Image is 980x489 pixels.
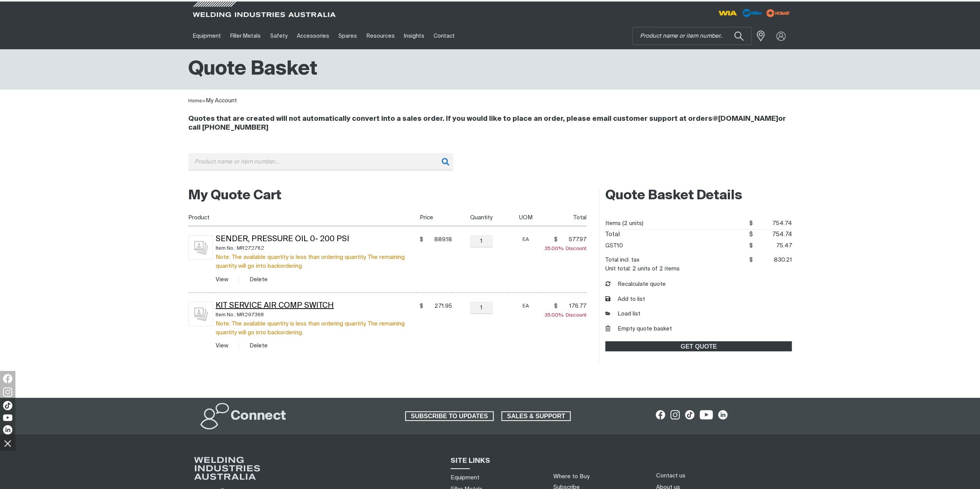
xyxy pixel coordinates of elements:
span: SALES & SUPPORT [502,411,570,421]
dt: Items (2 units) [605,218,643,229]
span: 176.77 [560,302,586,310]
button: Empty quote basket [605,325,672,334]
a: SUBSCRIBE TO UPDATES [405,411,494,421]
span: $ [749,232,753,238]
span: SUBSCRIBE TO UPDATES [406,411,493,421]
a: Equipment [188,23,226,49]
h4: Quotes that are created will not automatically convert into a sales order. If you would like to p... [188,115,792,132]
div: EA [511,302,541,310]
a: @[DOMAIN_NAME] [712,115,778,122]
span: GET QUOTE [606,341,791,351]
th: Price [417,209,452,226]
a: Kit Service Air Comp Switch [216,302,334,310]
button: Search products [726,27,752,45]
dt: Unit total: 2 units of 2 items [605,266,680,272]
dt: Total [605,230,620,240]
dt: GST10 [605,240,623,252]
a: Equipment [451,474,479,482]
div: Note: The available quantity is less than ordering quantity. The remaining quantity will go into ... [216,253,417,270]
span: $ [749,243,753,249]
span: 577.97 [560,236,586,244]
span: > [202,98,206,103]
h2: Connect [231,408,286,425]
button: Add to list [605,295,645,304]
span: 35.00% [544,246,566,251]
a: SALES & SUPPORT [501,411,571,421]
span: 75.47 [753,240,792,252]
button: Delete Kit Service Air Comp Switch [250,341,268,350]
a: View Kit Service Air Comp Switch [216,343,228,349]
span: 271.95 [425,302,452,310]
span: $ [419,302,423,310]
img: TikTok [3,401,12,410]
div: Item No.: MR272762 [216,244,417,253]
a: Home [188,98,202,103]
span: 889.18 [425,236,452,244]
h2: Quote Basket Details [605,187,792,204]
span: Discount [544,246,586,251]
img: Facebook [3,374,12,383]
img: YouTube [3,414,12,421]
a: Spares [334,23,362,49]
a: Accessories [292,23,334,49]
span: $ [749,257,753,263]
a: Contact us [656,472,685,480]
input: Product name or item number... [633,27,751,45]
span: 754.74 [753,230,792,240]
input: Product name or item number... [188,153,453,170]
span: 830.21 [753,254,792,266]
th: Total [541,209,587,226]
img: Instagram [3,387,12,397]
span: $ [749,220,753,226]
a: Filler Metals [226,23,265,49]
span: $ [554,302,557,310]
a: Safety [265,23,292,49]
img: LinkedIn [3,425,12,434]
div: Item No.: MR297368 [216,310,417,319]
span: Discount [544,313,586,318]
div: EA [511,235,541,244]
img: miller [764,7,792,19]
th: UOM [508,209,541,226]
a: Insights [399,23,429,49]
a: View Sender, Pressure Oil 0- 200 PSI [216,277,228,282]
nav: Main [188,23,641,49]
a: Load list [605,310,640,319]
h2: My Quote Cart [188,187,587,204]
img: No image for this product [188,302,213,326]
th: Quantity [452,209,508,226]
span: SITE LINKS [451,457,490,464]
a: Sender, Pressure Oil 0- 200 PSI [216,235,349,243]
span: 754.74 [753,218,792,229]
a: Contact [429,23,459,49]
img: hide socials [1,437,14,450]
button: Recalculate quote [605,280,666,289]
span: $ [419,236,423,244]
div: Product or group for quick order [188,153,792,182]
a: GET QUOTE [605,341,792,351]
div: Note: The available quantity is less than ordering quantity. The remaining quantity will go into ... [216,319,417,337]
dt: Total incl. tax [605,254,640,266]
span: 35.00% [544,313,566,318]
a: Where to Buy [553,474,590,479]
img: No image for this product [188,235,213,260]
span: $ [554,236,557,244]
h1: Quote Basket [188,57,317,82]
button: Delete Sender, Pressure Oil 0- 200 PSI [250,275,268,284]
a: Resources [362,23,399,49]
a: My Account [206,98,237,103]
th: Product [188,209,417,226]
